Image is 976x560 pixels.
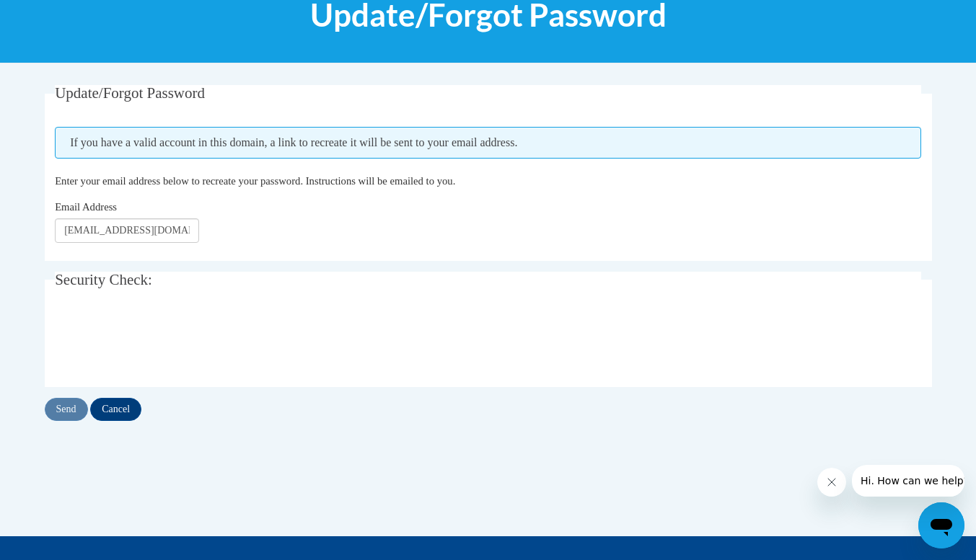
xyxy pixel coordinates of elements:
iframe: Close message [817,468,846,497]
iframe: reCAPTCHA [55,313,274,369]
span: Security Check: [55,271,152,288]
span: If you have a valid account in this domain, a link to recreate it will be sent to your email addr... [55,127,921,159]
span: Hi. How can we help? [9,10,117,22]
input: Email [55,218,199,243]
span: Enter your email address below to recreate your password. Instructions will be emailed to you. [55,175,455,187]
span: Update/Forgot Password [55,84,205,102]
iframe: Button to launch messaging window [918,502,964,548]
iframe: Message from company [852,465,964,497]
span: Email Address [55,201,117,213]
input: Cancel [90,398,141,421]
